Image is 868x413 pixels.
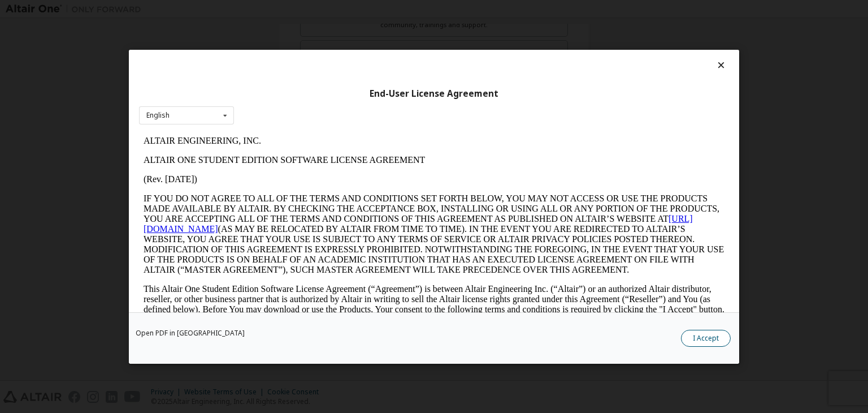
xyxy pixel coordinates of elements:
p: This Altair One Student Edition Software License Agreement (“Agreement”) is between Altair Engine... [5,153,585,193]
button: I Accept [681,330,731,347]
p: IF YOU DO NOT AGREE TO ALL OF THE TERMS AND CONDITIONS SET FORTH BELOW, YOU MAY NOT ACCESS OR USE... [5,62,585,144]
a: Open PDF in [GEOGRAPHIC_DATA] [136,330,245,337]
div: End-User License Agreement [139,88,729,99]
p: (Rev. [DATE]) [5,43,585,53]
p: ALTAIR ONE STUDENT EDITION SOFTWARE LICENSE AGREEMENT [5,24,585,34]
p: ALTAIR ENGINEERING, INC. [5,5,585,15]
div: English [146,112,170,119]
a: [URL][DOMAIN_NAME] [5,83,554,102]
